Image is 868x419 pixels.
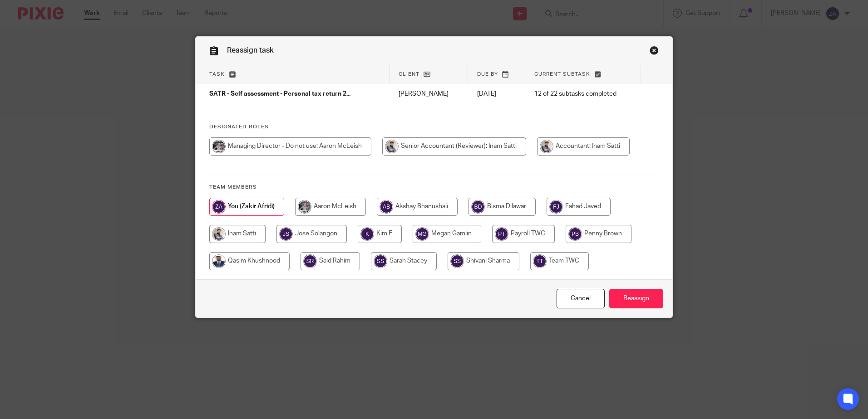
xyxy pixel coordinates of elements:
[399,72,419,77] span: Client
[525,83,641,105] td: 12 of 22 subtasks completed
[399,89,459,98] p: [PERSON_NAME]
[609,289,663,308] input: Reassign
[477,72,498,77] span: Due by
[477,89,517,98] p: [DATE]
[209,91,350,97] span: SATR - Self assessment - Personal tax return 2...
[650,46,659,58] a: Close this dialog window
[209,184,659,191] h4: Team members
[534,72,590,77] span: Current subtask
[557,289,605,308] a: Close this dialog window
[209,72,225,77] span: Task
[227,47,274,54] span: Reassign task
[209,123,659,131] h4: Designated Roles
